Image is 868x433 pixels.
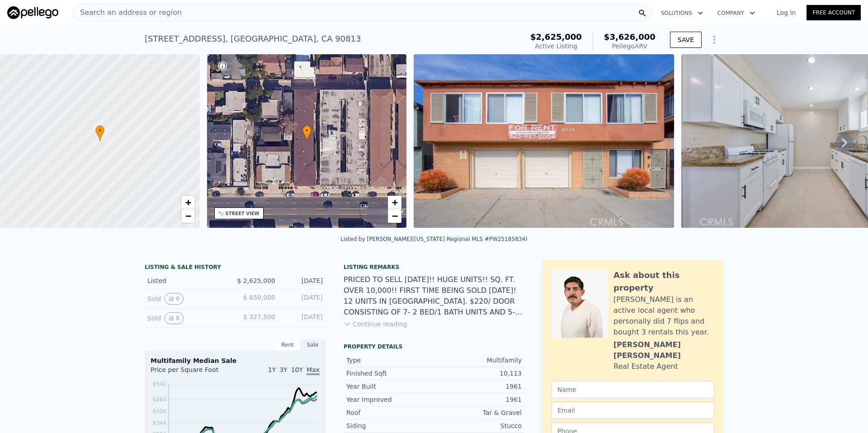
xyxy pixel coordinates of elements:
[530,32,582,42] span: $2,625,000
[283,312,323,324] div: [DATE]
[340,236,527,242] div: Listed by [PERSON_NAME] ([US_STATE] Regional MLS #PW25185834)
[710,5,762,21] button: Company
[388,196,401,209] a: Zoom in
[346,369,434,378] div: Finished Sqft
[604,42,656,51] div: Pellego ARV
[670,32,702,48] button: SAVE
[434,421,522,430] div: Stucco
[388,209,401,223] a: Zoom out
[145,264,325,273] div: LISTING & SALE HISTORY
[147,276,228,285] div: Listed
[346,356,434,365] div: Type
[604,32,656,42] span: $3,626,000
[237,277,275,284] span: $ 2,625,000
[414,54,674,228] img: Sale: 167492955 Parcel: 46871871
[344,264,524,271] div: Listing remarks
[147,293,228,305] div: Sold
[243,313,275,320] span: $ 327,500
[181,209,195,223] a: Zoom out
[165,312,184,324] button: View historical data
[705,31,723,49] button: Show Options
[181,196,195,209] a: Zoom in
[73,7,182,18] span: Search an address or region
[152,420,166,426] tspan: $344
[152,381,166,387] tspan: $542
[654,5,710,21] button: Solutions
[344,343,524,350] div: Property details
[392,210,398,221] span: −
[552,381,714,398] input: Name
[283,293,323,305] div: [DATE]
[434,408,522,417] div: Tar & Gravel
[392,197,398,208] span: +
[185,210,191,221] span: −
[613,294,714,338] div: [PERSON_NAME] is an active local agent who personally did 7 flips and bought 3 rentals this year.
[300,339,325,351] div: Sale
[283,276,323,285] div: [DATE]
[613,339,714,361] div: [PERSON_NAME] [PERSON_NAME]
[613,269,714,294] div: Ask about this property
[807,5,861,20] a: Free Account
[346,382,434,391] div: Year Built
[152,396,166,403] tspan: $464
[95,125,104,141] div: •
[346,421,434,430] div: Siding
[151,365,235,380] div: Price per Square Foot
[151,356,320,365] div: Multifamily Median Sale
[346,395,434,404] div: Year Improved
[291,366,303,373] span: 10Y
[226,210,259,217] div: STREET VIEW
[302,125,311,141] div: •
[268,366,276,373] span: 1Y
[185,197,191,208] span: +
[145,33,361,45] div: [STREET_ADDRESS] , [GEOGRAPHIC_DATA] , CA 90813
[434,382,522,391] div: 1961
[344,320,407,329] button: Continue reading
[346,408,434,417] div: Roof
[434,356,522,365] div: Multifamily
[95,127,104,135] span: •
[766,8,807,17] a: Log In
[243,294,275,301] span: $ 650,000
[7,6,58,19] img: Pellego
[279,366,287,373] span: 3Y
[302,127,311,135] span: •
[307,366,320,375] span: Max
[434,369,522,378] div: 10,113
[552,402,714,419] input: Email
[275,339,300,351] div: Rent
[165,293,184,305] button: View historical data
[434,395,522,404] div: 1961
[613,361,678,372] div: Real Estate Agent
[147,312,228,324] div: Sold
[344,274,524,318] div: PRICED TO SELL [DATE]!! HUGE UNITS!! SQ. FT. OVER 10,000!! FIRST TIME BEING SOLD [DATE]! 12 UNITS...
[535,42,577,50] span: Active Listing
[152,408,166,414] tspan: $404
